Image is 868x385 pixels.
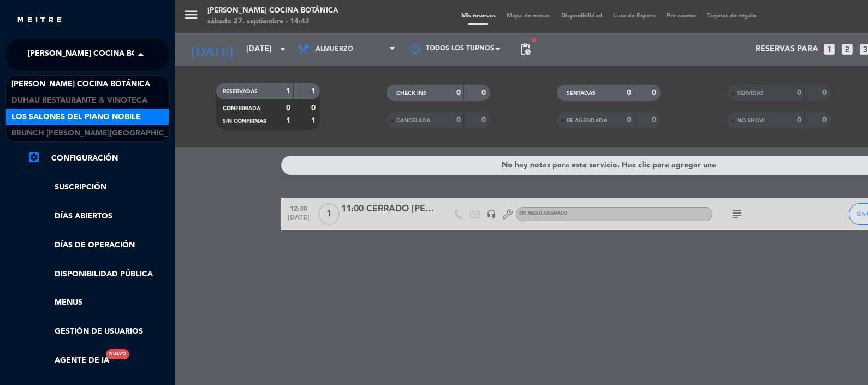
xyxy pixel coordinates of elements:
[106,349,129,359] div: Nuevo
[27,151,40,164] i: settings_applications
[27,181,169,194] a: Suscripción
[11,127,254,140] span: Brunch [PERSON_NAME][GEOGRAPHIC_DATA][PERSON_NAME]
[27,268,169,281] a: Disponibilidad pública
[16,16,63,25] img: MEITRE
[28,43,167,66] span: [PERSON_NAME] Cocina Botánica
[27,325,169,338] a: Gestión de usuarios
[27,239,169,252] a: Días de Operación
[27,152,169,165] a: Configuración
[27,297,169,309] a: Menus
[27,210,169,223] a: Días abiertos
[11,78,150,91] span: [PERSON_NAME] Cocina Botánica
[27,354,109,367] a: Agente de IANuevo
[11,94,147,107] span: Duhau Restaurante & Vinoteca
[11,111,141,123] span: Los Salones del Piano Nobile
